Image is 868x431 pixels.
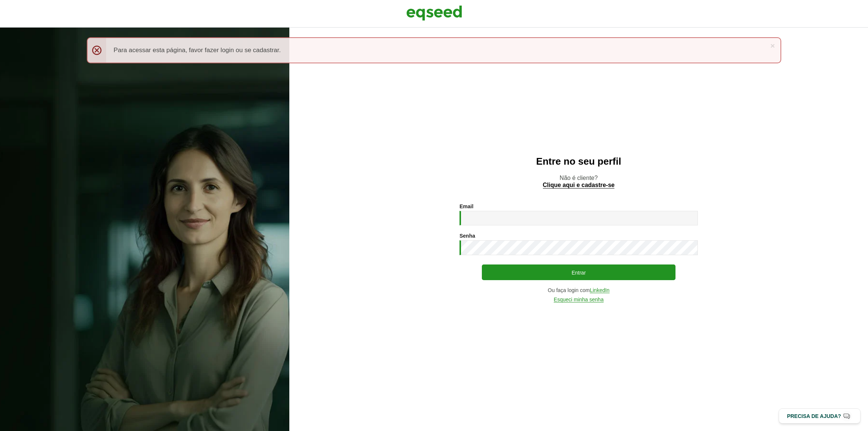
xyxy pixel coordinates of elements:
label: Senha [460,233,475,238]
h2: Entre no seu perfil [304,156,853,167]
button: Entrar [482,264,675,280]
div: Ou faça login com [460,288,698,293]
a: Esqueci minha senha [554,297,604,302]
label: Email [460,204,473,209]
img: EqSeed Logo [406,4,462,22]
div: Para acessar esta página, favor fazer login ou se cadastrar. [87,37,781,63]
a: Clique aqui e cadastre-se [543,182,615,188]
a: × [770,42,775,50]
a: LinkedIn [590,288,610,293]
p: Não é cliente? [304,174,853,188]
